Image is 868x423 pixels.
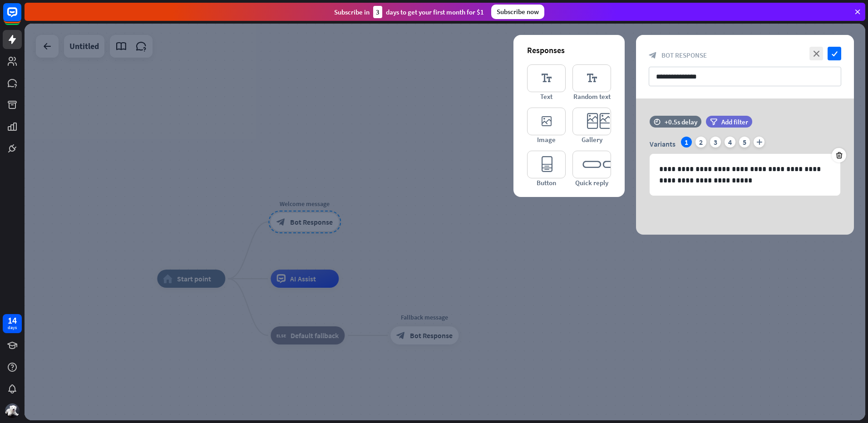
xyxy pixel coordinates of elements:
div: 2 [695,137,706,148]
div: +0.5s delay [665,118,697,126]
i: check [828,47,841,60]
div: days [8,325,17,331]
div: 3 [710,137,721,148]
div: 4 [725,137,735,148]
i: plus [754,137,764,148]
i: filter [710,118,717,125]
i: close [809,47,823,60]
span: Add filter [721,118,748,126]
div: 5 [739,137,750,148]
div: Subscribe in days to get your first month for $1 [334,6,484,18]
button: Open LiveChat chat widget [7,4,35,31]
span: Variants [650,139,676,148]
i: block_bot_response [649,51,657,59]
div: 3 [373,6,382,18]
span: Bot Response [661,51,707,59]
div: 1 [681,137,692,148]
div: 14 [8,316,17,325]
i: time [654,118,661,125]
a: 14 days [3,314,22,333]
div: Subscribe now [491,5,544,19]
